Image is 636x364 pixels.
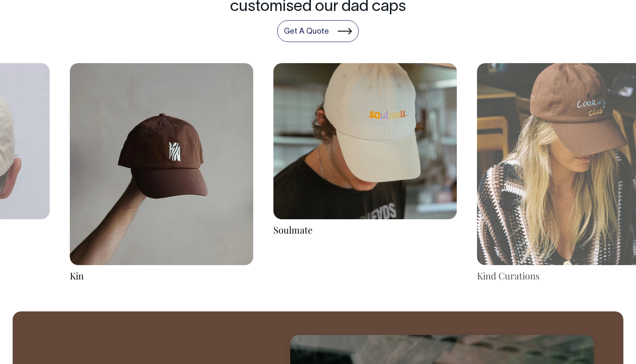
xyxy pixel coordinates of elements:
div: Soulmate [273,223,457,236]
a: Get A Quote [277,20,359,42]
img: Soulmate [273,63,457,219]
div: Kin [70,269,253,282]
img: Kin [70,63,253,265]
